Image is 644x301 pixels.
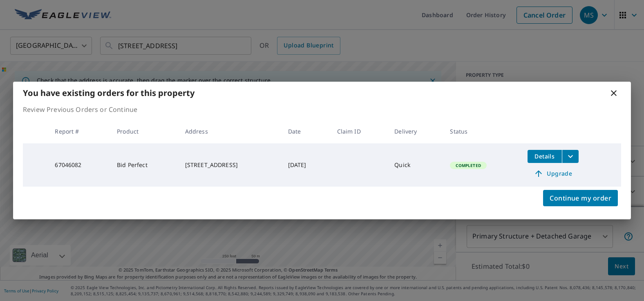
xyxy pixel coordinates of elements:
th: Product [110,119,178,143]
b: You have existing orders for this property [23,87,195,98]
td: Quick [388,143,443,187]
span: Completed [451,163,485,168]
th: Delivery [388,119,443,143]
th: Address [179,119,282,143]
a: Upgrade [528,167,579,180]
th: Status [443,119,521,143]
th: Date [282,119,331,143]
button: filesDropdownBtn-67046082 [562,150,579,163]
span: Details [532,152,557,160]
button: detailsBtn-67046082 [528,150,562,163]
p: Review Previous Orders or Continue [23,105,621,114]
td: [DATE] [282,143,331,187]
th: Claim ID [331,119,388,143]
span: Continue my order [550,192,611,204]
span: Upgrade [532,169,574,178]
div: [STREET_ADDRESS] [185,161,275,169]
td: Bid Perfect [110,143,178,187]
td: 67046082 [48,143,110,187]
button: Continue my order [543,190,618,206]
th: Report # [48,119,110,143]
